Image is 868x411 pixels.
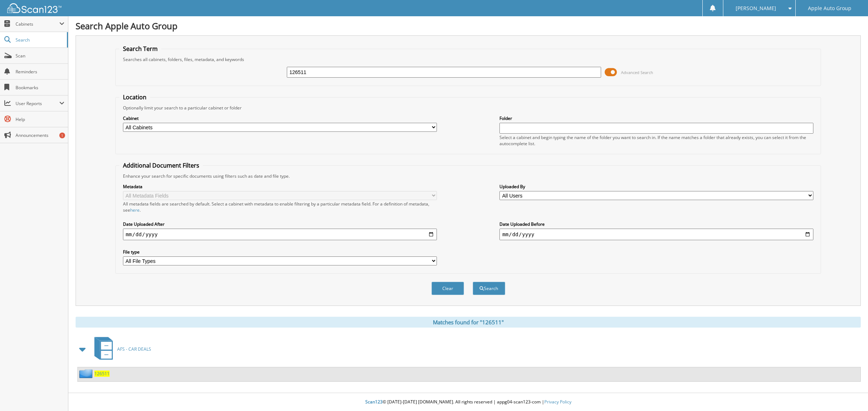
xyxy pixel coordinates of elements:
label: Cabinet [123,115,437,121]
input: end [499,229,813,240]
div: Enhance your search for specific documents using filters such as date and file type. [119,173,817,179]
a: AFS - CAR DEALS [90,335,151,363]
h1: Search Apple Auto Group [76,20,861,32]
div: Optionally limit your search to a particular cabinet or folder [119,105,817,111]
label: Folder [499,115,813,121]
div: © [DATE]-[DATE] [DOMAIN_NAME]. All rights reserved | appg04-scan123-com | [68,393,868,411]
span: Reminders [16,69,64,75]
span: AFS - CAR DEALS [117,346,151,352]
span: Search [16,37,63,43]
input: start [123,229,437,240]
span: [PERSON_NAME] [736,6,776,10]
span: Announcements [16,132,64,138]
a: here [130,207,140,213]
img: folder2.png [79,369,94,378]
div: Select a cabinet and begin typing the name of the folder you want to search in. If the name match... [499,134,813,147]
span: Advanced Search [621,70,653,75]
div: Matches found for "126511" [76,317,861,328]
span: Scan [16,53,64,59]
div: All metadata fields are searched by default. Select a cabinet with metadata to enable filtering b... [123,201,437,213]
legend: Additional Document Filters [119,161,203,169]
span: Bookmarks [16,85,64,91]
label: Date Uploaded After [123,221,437,227]
label: File type [123,249,437,255]
span: Help [16,116,64,122]
legend: Search Term [119,45,161,53]
legend: Location [119,93,150,101]
button: Clear [431,282,464,295]
div: Searches all cabinets, folders, files, metadata, and keywords [119,56,817,62]
a: Privacy Policy [544,399,571,405]
label: Date Uploaded Before [499,221,813,227]
a: 126511 [94,371,110,377]
div: 1 [59,133,65,138]
label: Uploaded By [499,183,813,190]
span: Apple Auto Group [808,6,851,10]
span: User Reports [16,100,59,107]
button: Search [473,282,505,295]
label: Metadata [123,183,437,190]
span: Cabinets [16,21,59,27]
img: scan123-logo-white.svg [7,3,61,13]
span: Scan123 [365,399,383,405]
